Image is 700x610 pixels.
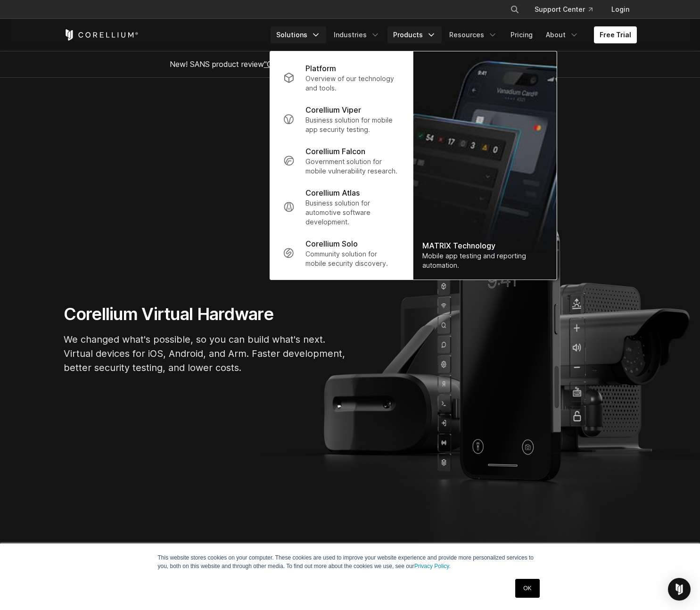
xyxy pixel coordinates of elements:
[515,579,539,598] a: OK
[422,240,547,251] div: MATRIX Technology
[305,238,358,249] p: Corellium Solo
[170,59,531,69] span: New! SANS product review now available.
[422,251,547,270] div: Mobile app testing and reporting automation.
[305,104,361,115] p: Corellium Viper
[305,63,336,74] p: Platform
[64,332,346,375] p: We changed what's possible, so you can build what's next. Virtual devices for iOS, Android, and A...
[271,26,637,43] div: Navigation Menu
[668,578,691,601] div: Open Intercom Messenger
[305,198,399,227] p: Business solution for automotive software development.
[264,59,481,69] a: "Collaborative Mobile App Security Development and Analysis"
[505,26,538,43] a: Pricing
[305,115,399,134] p: Business solution for mobile app security testing.
[305,146,365,157] p: Corellium Falcon
[305,157,399,176] p: Government solution for mobile vulnerability research.
[604,1,637,18] a: Login
[271,26,326,43] a: Solutions
[275,232,407,274] a: Corellium Solo Community solution for mobile security discovery.
[413,51,556,280] img: Matrix_WebNav_1x
[444,26,503,43] a: Resources
[158,553,543,570] p: This website stores cookies on your computer. These cookies are used to improve your website expe...
[413,51,556,280] a: MATRIX Technology Mobile app testing and reporting automation.
[275,99,407,140] a: Corellium Viper Business solution for mobile app security testing.
[305,74,399,93] p: Overview of our technology and tools.
[64,29,139,41] a: Corellium Home
[305,187,360,198] p: Corellium Atlas
[275,140,407,181] a: Corellium Falcon Government solution for mobile vulnerability research.
[305,249,399,268] p: Community solution for mobile security discovery.
[414,563,451,569] a: Privacy Policy.
[527,1,600,18] a: Support Center
[540,26,585,43] a: About
[275,181,407,232] a: Corellium Atlas Business solution for automotive software development.
[275,57,407,99] a: Platform Overview of our technology and tools.
[387,26,442,43] a: Products
[506,1,523,18] button: Search
[499,1,637,18] div: Navigation Menu
[328,26,386,43] a: Industries
[594,26,637,43] a: Free Trial
[64,304,346,325] h1: Corellium Virtual Hardware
